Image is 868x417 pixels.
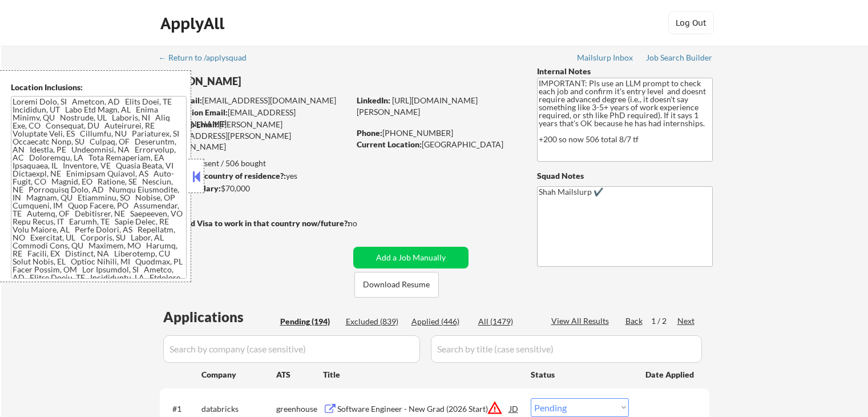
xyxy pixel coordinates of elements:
[160,107,349,129] div: [EMAIL_ADDRESS][DOMAIN_NAME]
[276,403,323,415] div: greenhouse
[357,127,518,139] div: [PHONE_NUMBER]
[348,218,381,229] div: no
[346,316,403,327] div: Excluded (839)
[551,315,612,327] div: View All Results
[531,364,629,384] div: Status
[577,54,634,62] div: Mailslurp Inbox
[487,400,503,416] button: warning_amber
[354,272,439,298] button: Download Resume
[160,14,228,33] div: ApplyAll
[160,119,349,153] div: [PERSON_NAME][EMAIL_ADDRESS][PERSON_NAME][DOMAIN_NAME]
[160,74,394,89] div: [PERSON_NAME]
[172,403,192,415] div: #1
[323,369,520,380] div: Title
[163,335,420,363] input: Search by company (case sensitive)
[646,53,713,65] a: Job Search Builder
[431,335,702,363] input: Search by title (case sensitive)
[160,218,350,228] strong: Will need Visa to work in that country now/future?:
[668,11,714,34] button: Log Out
[159,53,257,65] a: ← Return to /applysquad
[646,54,713,62] div: Job Search Builder
[677,315,696,327] div: Next
[159,170,346,182] div: yes
[353,247,469,268] button: Add a Job Manually
[537,170,713,182] div: Squad Notes
[357,139,422,149] strong: Current Location:
[163,310,276,324] div: Applications
[357,95,390,105] strong: LinkedIn:
[537,66,713,77] div: Internal Notes
[276,369,323,380] div: ATS
[357,95,478,117] a: [URL][DOMAIN_NAME][PERSON_NAME]
[645,369,696,380] div: Date Applied
[357,128,382,138] strong: Phone:
[201,369,276,380] div: Company
[651,315,677,327] div: 1 / 2
[159,54,257,62] div: ← Return to /applysquad
[337,403,510,415] div: Software Engineer - New Grad (2026 Start)
[159,171,286,181] strong: Can work in country of residence?:
[159,183,349,194] div: $70,000
[160,95,349,106] div: [EMAIL_ADDRESS][DOMAIN_NAME]
[159,158,349,169] div: 446 sent / 506 bought
[625,315,644,327] div: Back
[11,82,187,93] div: Location Inclusions:
[201,403,276,415] div: databricks
[411,316,469,327] div: Applied (446)
[478,316,535,327] div: All (1479)
[577,53,634,65] a: Mailslurp Inbox
[357,139,518,150] div: [GEOGRAPHIC_DATA]
[280,316,337,327] div: Pending (194)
